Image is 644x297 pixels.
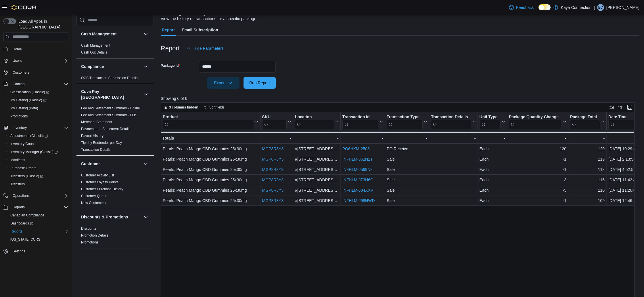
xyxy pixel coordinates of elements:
[8,140,37,147] a: Inventory Count
[479,114,501,120] div: Unit Type
[295,176,339,183] div: #[STREET_ADDRESS][PERSON_NAME]
[10,81,27,87] button: Catalog
[1,203,71,211] button: Reports
[6,148,71,156] a: Inventory Manager (Classic)
[431,114,471,120] div: Transaction Details
[342,157,373,161] a: INFHLM-J52N2T
[76,105,154,155] div: Cova Pay [GEOGRAPHIC_DATA]
[3,43,68,271] nav: Complex example
[81,173,114,177] a: Customer Activity List
[570,156,605,163] div: 119
[209,105,225,110] span: Sort fields
[81,226,96,231] a: Discounts
[387,114,423,120] div: Transaction Type
[81,76,138,80] a: OCS Transaction Submission Details
[8,212,68,219] span: Canadian Compliance
[10,57,24,64] button: Users
[81,141,122,145] a: Tips by Budtender per Day
[8,157,68,163] span: Manifests
[8,165,39,172] a: Purchase Orders
[10,69,32,76] a: Customers
[10,124,29,131] button: Inventory
[161,96,639,101] p: Showing 6 of 6
[1,124,71,132] button: Inventory
[387,176,427,183] div: Sale
[342,167,373,172] a: INFHLM-J569N8
[163,114,254,120] div: Product
[295,114,334,129] div: Location
[626,104,633,111] button: Enter fullscreen
[8,212,47,219] a: Canadian Compliance
[262,188,283,193] a: MGP8R3Y3
[479,114,501,129] div: Unit Type
[8,173,68,180] span: Transfers (Classic)
[295,114,339,129] button: Location
[10,45,68,53] span: Home
[507,2,536,13] a: Feedback
[8,173,46,180] a: Transfers (Classic)
[163,187,258,194] div: Pearls: Peach Mango CBD Gummies 25x30mg
[13,82,24,86] span: Catalog
[8,148,68,155] span: Inventory Manager (Classic)
[10,46,24,53] a: Home
[81,50,107,55] span: Cash Out Details
[8,236,68,243] span: Washington CCRS
[617,104,624,111] button: Display options
[6,211,71,219] button: Canadian Compliance
[8,181,27,188] a: Transfers
[342,135,383,142] div: -
[10,221,33,226] span: Dashboards
[570,114,605,129] button: Package Total
[142,31,149,37] button: Cash Management
[295,156,339,163] div: #[STREET_ADDRESS][PERSON_NAME]
[570,166,605,173] div: 118
[561,4,592,11] p: Kaya Connection
[81,161,141,167] button: Customer
[10,192,68,199] span: Operations
[598,4,603,11] span: BC
[81,120,112,124] a: Merchant Statement
[81,64,104,69] h3: Compliance
[8,228,25,235] a: Reports
[1,192,71,200] button: Operations
[570,176,605,183] div: 115
[262,114,287,120] div: SKU
[509,156,566,163] div: -1
[262,135,291,142] div: -
[1,45,71,53] button: Home
[387,197,427,204] div: Sale
[81,161,100,167] h3: Customer
[570,145,605,152] div: 120
[1,57,71,65] button: Users
[431,114,471,129] div: Transaction Details
[6,164,71,172] button: Purchase Orders
[509,114,562,120] div: Package Quantity Change
[81,214,128,220] h3: Discounts & Promotions
[6,156,71,164] button: Manifests
[10,150,58,154] span: Inventory Manager (Classic)
[142,91,149,98] button: Cova Pay [GEOGRAPHIC_DATA]
[509,197,566,204] div: -1
[81,201,106,205] a: New Customers
[10,166,37,170] span: Purchase Orders
[142,160,149,167] button: Customer
[479,145,505,152] div: Each
[142,214,149,220] button: Discounts & Promotions
[81,233,108,237] a: Promotion Details
[479,135,505,142] div: -
[161,45,180,52] h3: Report
[13,205,25,210] span: Reports
[431,114,476,129] button: Transaction Details
[295,114,334,120] div: Location
[81,240,99,244] a: Promotions
[81,31,141,37] button: Cash Management
[81,140,122,145] span: Tips by Budtender per Day
[6,88,71,96] a: Classification (Classic)
[13,47,22,52] span: Home
[509,135,566,142] div: -
[295,197,339,204] div: #[STREET_ADDRESS][PERSON_NAME]
[169,105,198,110] span: 3 columns hidden
[1,80,71,88] button: Catalog
[509,166,566,173] div: -1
